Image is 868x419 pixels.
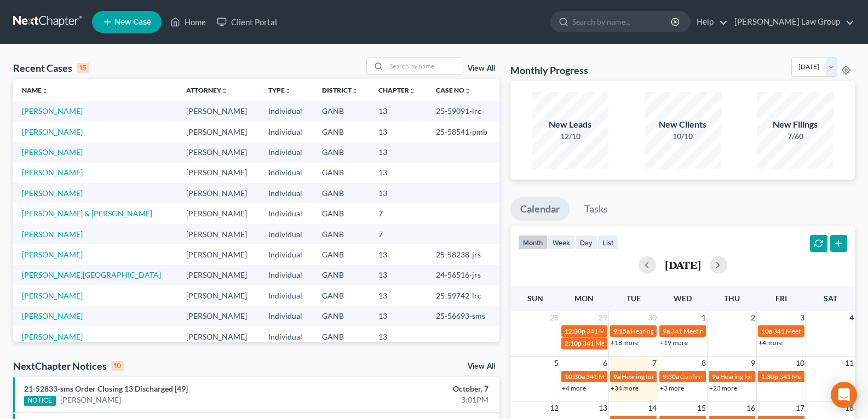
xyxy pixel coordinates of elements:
span: Hearing for [PERSON_NAME] [631,327,716,335]
a: [PERSON_NAME] [22,188,83,198]
td: [PERSON_NAME] [177,285,260,306]
span: 28 [549,311,560,324]
span: Fri [775,294,787,303]
td: Individual [260,224,314,244]
a: Nameunfold_more [22,86,48,94]
td: 25-59091-lrc [427,101,499,121]
td: [PERSON_NAME] [177,244,260,265]
div: 15 [77,63,89,73]
h3: Monthly Progress [510,64,588,77]
a: +23 more [709,384,737,392]
a: [PERSON_NAME] [22,127,83,136]
a: Client Portal [211,12,283,32]
span: 9a [613,372,620,381]
div: Open Intercom Messenger [831,382,857,408]
td: 13 [370,326,427,347]
span: Mon [574,294,594,303]
td: 13 [370,306,427,326]
td: 13 [370,183,427,203]
a: Home [165,12,211,32]
a: +19 more [660,338,688,347]
span: 10a [761,327,772,335]
i: unfold_more [464,88,471,94]
td: 13 [370,163,427,183]
a: Attorneyunfold_more [186,86,228,94]
a: Case Nounfold_more [436,86,471,94]
a: [PERSON_NAME] Law Group [729,12,854,32]
td: [PERSON_NAME] [177,142,260,162]
i: unfold_more [221,88,228,94]
td: [PERSON_NAME] [177,326,260,347]
input: Search by name... [572,12,672,32]
span: 8 [700,357,707,370]
span: 9a [712,372,719,381]
td: GANB [313,183,370,203]
h2: [DATE] [665,259,701,271]
i: unfold_more [409,88,416,94]
td: GANB [313,203,370,223]
span: 341 Meeting for [PERSON_NAME] [671,327,769,335]
span: 16 [745,401,756,415]
td: Individual [260,285,314,306]
a: Tasks [574,197,618,221]
td: Individual [260,122,314,142]
td: GANB [313,285,370,306]
div: New Clients [645,118,721,131]
td: 24-56516-jrs [427,265,499,285]
span: 9:30a [663,372,679,381]
td: 25-59742-lrc [427,285,499,306]
td: Individual [260,101,314,121]
td: Individual [260,265,314,285]
button: list [597,235,618,250]
span: 6 [602,357,608,370]
a: +4 more [562,384,586,392]
input: Search by name... [386,58,463,74]
span: New Case [114,18,151,26]
a: Chapterunfold_more [378,86,416,94]
a: [PERSON_NAME] [22,106,83,116]
a: [PERSON_NAME] [22,332,83,341]
a: Typeunfold_more [268,86,291,94]
span: Hearing for [PERSON_NAME] & [PERSON_NAME] [720,372,864,381]
span: 341 Meeting for [PERSON_NAME] [586,372,685,381]
a: [PERSON_NAME][GEOGRAPHIC_DATA] [22,270,161,279]
span: 341 Meeting for [PERSON_NAME] [583,339,681,347]
span: Confirmation Hearing for [PERSON_NAME] & [PERSON_NAME] [680,372,864,381]
span: 29 [597,311,608,324]
td: [PERSON_NAME] [177,265,260,285]
td: 7 [370,203,427,223]
a: [PERSON_NAME] [22,229,83,239]
td: 13 [370,244,427,265]
td: 25-58541-pmb [427,122,499,142]
button: week [548,235,575,250]
span: Hearing for [PERSON_NAME] [622,372,707,381]
span: 341 Meeting for [PERSON_NAME][US_STATE] [587,327,718,335]
td: Individual [260,163,314,183]
td: Individual [260,142,314,162]
td: 13 [370,265,427,285]
td: Individual [260,203,314,223]
span: 1:30p [761,372,778,381]
span: 12:30p [565,327,585,335]
td: GANB [313,122,370,142]
span: 2 [750,311,756,324]
button: month [518,235,548,250]
div: October, 7 [341,383,488,394]
span: 11 [844,357,855,370]
span: 7 [651,357,658,370]
td: 13 [370,142,427,162]
td: 13 [370,285,427,306]
td: 25-56693-sms [427,306,499,326]
td: [PERSON_NAME] [177,163,260,183]
td: GANB [313,224,370,244]
td: [PERSON_NAME] [177,183,260,203]
td: Individual [260,183,314,203]
a: [PERSON_NAME] [22,311,83,320]
td: 25-58238-jrs [427,244,499,265]
span: Thu [724,294,740,303]
span: 4 [848,311,855,324]
a: +18 more [611,338,639,347]
span: 15 [696,401,707,415]
span: 1 [700,311,707,324]
td: [PERSON_NAME] [177,203,260,223]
